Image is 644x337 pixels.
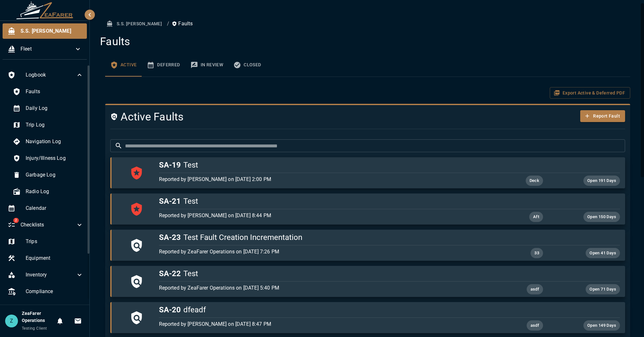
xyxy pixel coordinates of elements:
div: Calendar [3,201,88,216]
p: Faults [172,20,193,28]
h4: Active Faults [110,110,539,124]
div: Inventory [3,267,88,283]
img: ZeaFarer Logo [16,1,74,19]
span: Daily Log [26,104,83,112]
button: Report Fault [580,110,625,122]
span: Open 191 Days [583,177,620,185]
div: Daily Log [8,101,88,116]
div: Compliance [3,284,88,299]
h5: Test [159,196,620,206]
span: Calendar [26,204,83,212]
span: Trip Log [26,121,83,129]
span: Injury/Illness Log [26,154,83,162]
p: Reported by ZeaFarer Operations on [DATE] 7:26 PM [159,248,466,256]
span: Equipment [26,254,83,262]
div: 2Checklists [3,217,88,233]
li: / [167,20,169,28]
div: Configuration [3,300,88,316]
button: SA-22TestReported by ZeaFarer Operations on [DATE] 5:40 PMasdfOpen 71 Days [110,266,625,297]
span: S.S. [PERSON_NAME] [21,27,82,35]
h5: Test [159,268,620,279]
h5: Test [159,160,620,170]
span: Fleet [21,45,74,53]
button: SA-19TestReported by [PERSON_NAME] on [DATE] 2:00 PMDeckOpen 191 Days [110,157,625,188]
span: SA-23 [159,233,181,242]
span: SA-22 [159,269,181,278]
span: Testing Client [22,326,47,331]
div: S.S. [PERSON_NAME] [3,23,87,39]
button: Deferred [142,53,185,77]
span: Aft [529,213,543,221]
h6: ZeaFarer Operations [22,310,54,324]
span: Navigation Log [26,138,83,145]
button: Notifications [54,315,66,327]
span: Checklists [21,221,76,229]
div: Trips [3,234,88,249]
button: In Review [185,53,229,77]
span: Open 150 Days [583,213,620,221]
div: Logbook [3,67,88,83]
button: Closed [228,53,266,77]
button: S.S. [PERSON_NAME] [105,18,164,30]
button: Active [105,53,142,77]
span: Radio Log [26,188,83,195]
button: Invitations [71,315,84,327]
div: Garbage Log [8,167,88,183]
div: Trip Log [8,117,88,133]
div: faults tabs [105,53,630,77]
span: Inventory [26,271,76,279]
span: Trips [26,238,83,245]
h5: Test Fault Creation Incrementation [159,232,620,242]
h5: dfeadf [159,305,620,315]
span: 33 [531,250,543,257]
span: Logbook [26,71,76,79]
span: Deck [526,177,543,185]
span: 2 [13,218,19,223]
span: Open 41 Days [586,250,620,257]
button: SA-21TestReported by [PERSON_NAME] on [DATE] 8:44 PMAftOpen 150 Days [110,193,625,225]
span: SA-20 [159,305,181,314]
div: Fleet [3,41,87,57]
span: asdf [527,322,543,329]
span: SA-21 [159,197,181,206]
p: Reported by ZeaFarer Operations on [DATE] 5:40 PM [159,284,466,292]
div: Faults [8,84,88,99]
button: SA-23Test Fault Creation IncrementationReported by ZeaFarer Operations on [DATE] 7:26 PM33Open 41... [110,230,625,261]
span: Open 149 Days [583,322,620,329]
div: Navigation Log [8,134,88,149]
span: Compliance [26,288,83,295]
p: Reported by [PERSON_NAME] on [DATE] 8:47 PM [159,320,466,328]
p: Reported by [PERSON_NAME] on [DATE] 8:44 PM [159,212,466,219]
span: SA-19 [159,160,181,169]
span: asdf [527,286,543,293]
span: Faults [26,88,83,95]
p: Reported by [PERSON_NAME] on [DATE] 2:00 PM [159,176,466,183]
div: Equipment [3,251,88,266]
button: SA-20dfeadfReported by [PERSON_NAME] on [DATE] 8:47 PMasdfOpen 149 Days [110,302,625,333]
span: Garbage Log [26,171,83,179]
div: Z [5,315,18,327]
h4: Faults [100,35,630,48]
div: Radio Log [8,184,88,199]
div: Injury/Illness Log [8,151,88,166]
span: Configuration [26,304,76,312]
span: Open 71 Days [586,286,620,293]
button: Export Active & Deferred PDF [550,87,630,99]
